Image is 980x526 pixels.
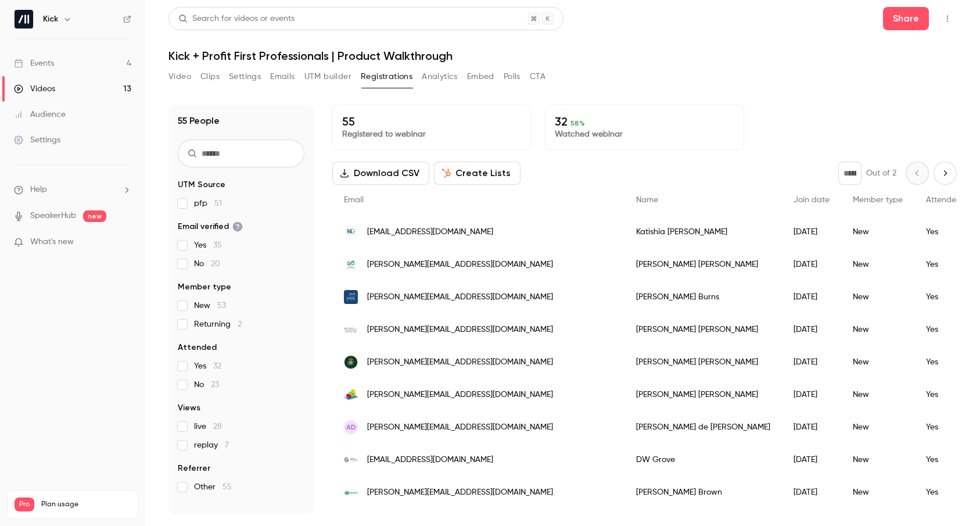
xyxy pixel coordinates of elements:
[200,67,220,86] button: Clips
[304,67,351,86] button: UTM builder
[914,443,973,476] div: Yes
[624,281,782,313] div: [PERSON_NAME] Burns
[194,300,226,312] span: New
[225,441,229,449] span: 7
[344,196,364,204] span: Email
[555,128,734,140] p: Watched webinar
[217,302,226,310] span: 53
[194,421,222,432] span: live
[194,239,222,251] span: Yes
[344,257,358,271] img: sheerdistinction.com
[178,13,295,25] div: Search for videos or events
[367,324,553,336] span: [PERSON_NAME][EMAIL_ADDRESS][DOMAIN_NAME]
[782,476,841,509] div: [DATE]
[229,67,261,86] button: Settings
[422,67,458,86] button: Analytics
[367,291,553,303] span: [PERSON_NAME][EMAIL_ADDRESS][DOMAIN_NAME]
[194,319,242,330] span: Returning
[332,162,429,185] button: Download CSV
[624,378,782,411] div: [PERSON_NAME] [PERSON_NAME]
[841,346,914,378] div: New
[467,67,494,86] button: Embed
[178,463,210,474] span: Referrer
[168,67,191,86] button: Video
[43,13,58,25] h6: Kick
[342,128,521,140] p: Registered to webinar
[344,485,358,499] img: lakesidene.com
[194,379,219,391] span: No
[117,237,131,248] iframe: Noticeable Trigger
[624,248,782,281] div: [PERSON_NAME] [PERSON_NAME]
[914,248,973,281] div: Yes
[14,83,55,95] div: Videos
[914,411,973,443] div: Yes
[782,216,841,248] div: [DATE]
[914,281,973,313] div: Yes
[344,323,358,337] img: dualvisioninc.com
[194,481,232,493] span: Other
[211,381,219,389] span: 23
[504,67,520,86] button: Polls
[30,210,76,222] a: SpeakerHub
[361,67,412,86] button: Registrations
[914,216,973,248] div: Yes
[178,342,217,353] span: Attended
[914,313,973,346] div: Yes
[782,313,841,346] div: [DATE]
[346,422,356,432] span: Ad
[214,199,222,207] span: 51
[213,362,221,370] span: 32
[270,67,295,86] button: Emails
[782,248,841,281] div: [DATE]
[344,225,358,239] img: kgvirtualcfo.com
[782,443,841,476] div: [DATE]
[555,114,734,128] p: 32
[178,402,200,414] span: Views
[222,483,232,491] span: 55
[344,355,358,369] img: ibcbusinesssolutions.com
[14,184,131,196] li: help-dropdown-opener
[367,454,493,466] span: [EMAIL_ADDRESS][DOMAIN_NAME]
[853,196,903,204] span: Member type
[213,423,222,431] span: 28
[344,453,358,467] img: cfo-support.com
[178,221,243,232] span: Email verified
[841,378,914,411] div: New
[624,411,782,443] div: [PERSON_NAME] de [PERSON_NAME]
[15,498,34,511] span: Pro
[934,162,957,185] button: Next page
[194,360,221,372] span: Yes
[841,411,914,443] div: New
[238,320,242,328] span: 2
[624,443,782,476] div: DW Grove
[30,184,47,196] span: Help
[367,421,553,434] span: [PERSON_NAME][EMAIL_ADDRESS][DOMAIN_NAME]
[883,7,929,30] button: Share
[194,439,229,451] span: replay
[782,378,841,411] div: [DATE]
[624,216,782,248] div: Katishia [PERSON_NAME]
[14,58,54,69] div: Events
[194,198,222,209] span: pfp
[367,226,493,238] span: [EMAIL_ADDRESS][DOMAIN_NAME]
[938,9,957,28] button: Top Bar Actions
[367,486,553,499] span: [PERSON_NAME][EMAIL_ADDRESS][DOMAIN_NAME]
[926,196,961,204] span: Attended
[211,260,220,268] span: 20
[636,196,658,204] span: Name
[178,179,225,191] span: UTM Source
[530,67,545,86] button: CTA
[624,313,782,346] div: [PERSON_NAME] [PERSON_NAME]
[178,179,304,493] section: facet-groups
[15,10,33,28] img: Kick
[83,210,106,222] span: new
[14,109,66,120] div: Audience
[841,216,914,248] div: New
[794,196,830,204] span: Join date
[841,313,914,346] div: New
[841,248,914,281] div: New
[41,500,131,509] span: Plan usage
[841,281,914,313] div: New
[14,134,60,146] div: Settings
[624,346,782,378] div: [PERSON_NAME] [PERSON_NAME]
